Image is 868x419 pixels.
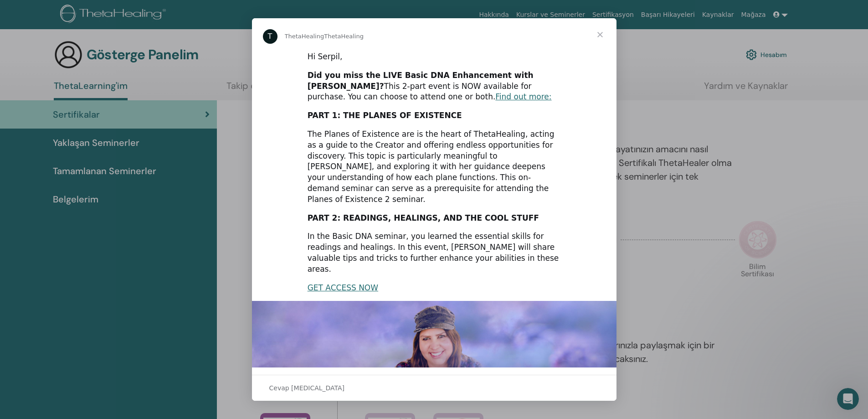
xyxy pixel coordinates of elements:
span: Kapat [584,18,616,51]
b: PART 1: THE PLANES OF EXISTENCE [308,111,462,120]
a: GET ACCESS NOW [308,283,378,292]
div: In the Basic DNA seminar, you learned the essential skills for readings and healings. In this eve... [308,231,561,274]
b: Did you miss the LIVE Basic DNA Enhancement with [PERSON_NAME]? [308,71,534,91]
div: The Planes of Existence are is the heart of ThetaHealing, acting as a guide to the Creator and of... [308,129,561,205]
span: Cevap [MEDICAL_DATA] [269,382,345,394]
span: ThetaHealing [285,33,324,40]
span: ThetaHealing [324,33,364,40]
b: PART 2: READINGS, HEALINGS, AND THE COOL STUFF [308,213,539,222]
div: Sohbeti aç ve yanıtla [252,375,616,401]
div: Hi Serpil, [308,52,561,62]
a: Find out more: [495,92,551,101]
div: This 2-part event is NOW available for purchase. You can choose to attend one or both. [308,70,561,103]
div: Profile image for ThetaHealing [263,29,277,44]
